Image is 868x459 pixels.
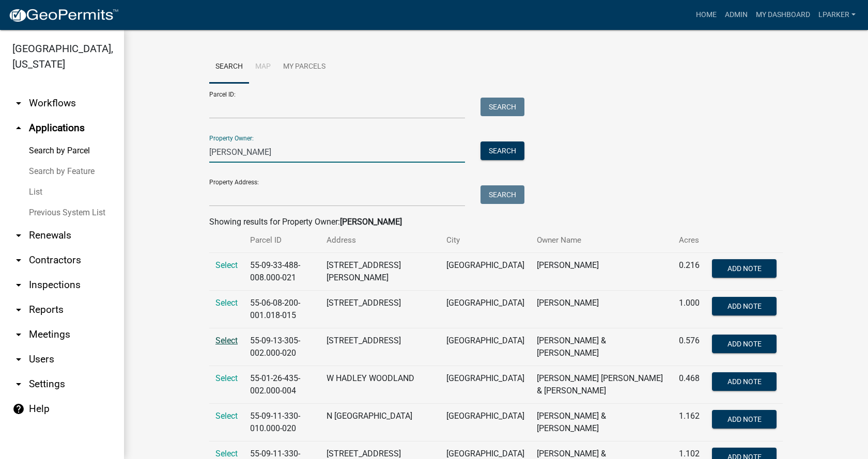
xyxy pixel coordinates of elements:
[673,291,706,328] td: 1.000
[440,328,531,366] td: [GEOGRAPHIC_DATA]
[712,335,777,353] button: Add Note
[440,404,531,441] td: [GEOGRAPHIC_DATA]
[12,403,25,415] i: help
[215,411,238,421] a: Select
[531,366,673,404] td: [PERSON_NAME] [PERSON_NAME] & [PERSON_NAME]
[440,253,531,291] td: [GEOGRAPHIC_DATA]
[12,254,25,266] i: arrow_drop_down
[673,228,706,252] th: Acres
[244,291,320,328] td: 55-06-08-200-001.018-015
[12,378,25,390] i: arrow_drop_down
[440,291,531,328] td: [GEOGRAPHIC_DATA]
[12,304,25,316] i: arrow_drop_down
[244,328,320,366] td: 55-09-13-305-002.000-020
[752,5,814,25] a: My Dashboard
[244,366,320,404] td: 55-01-26-435-002.000-004
[215,298,238,308] a: Select
[481,98,524,116] button: Search
[531,404,673,441] td: [PERSON_NAME] & [PERSON_NAME]
[320,328,440,366] td: [STREET_ADDRESS]
[215,373,238,383] a: Select
[712,410,777,429] button: Add Note
[244,253,320,291] td: 55-09-33-488-008.000-021
[814,5,860,25] a: lparker
[215,336,238,345] a: Select
[727,264,761,273] span: Add Note
[531,253,673,291] td: [PERSON_NAME]
[244,404,320,441] td: 55-09-11-330-010.000-020
[440,228,531,252] th: City
[12,97,25,109] i: arrow_drop_down
[531,328,673,366] td: [PERSON_NAME] & [PERSON_NAME]
[531,228,673,252] th: Owner Name
[727,377,761,386] span: Add Note
[320,228,440,252] th: Address
[727,302,761,310] span: Add Note
[12,279,25,291] i: arrow_drop_down
[209,216,783,228] div: Showing results for Property Owner:
[244,228,320,252] th: Parcel ID
[340,217,402,227] strong: [PERSON_NAME]
[215,260,238,270] a: Select
[712,259,777,278] button: Add Note
[215,449,238,458] a: Select
[712,372,777,391] button: Add Note
[727,415,761,423] span: Add Note
[531,291,673,328] td: [PERSON_NAME]
[320,366,440,404] td: W HADLEY WOODLAND
[277,51,332,84] a: My Parcels
[712,297,777,315] button: Add Note
[12,229,25,242] i: arrow_drop_down
[440,366,531,404] td: [GEOGRAPHIC_DATA]
[320,253,440,291] td: [STREET_ADDRESS][PERSON_NAME]
[692,5,721,25] a: Home
[673,253,706,291] td: 0.216
[721,5,752,25] a: Admin
[12,353,25,366] i: arrow_drop_down
[727,340,761,348] span: Add Note
[673,366,706,404] td: 0.468
[673,328,706,366] td: 0.576
[12,122,25,134] i: arrow_drop_up
[673,404,706,441] td: 1.162
[209,51,249,84] a: Search
[481,141,524,160] button: Search
[12,328,25,341] i: arrow_drop_down
[481,185,524,204] button: Search
[320,404,440,441] td: N [GEOGRAPHIC_DATA]
[320,291,440,328] td: [STREET_ADDRESS]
